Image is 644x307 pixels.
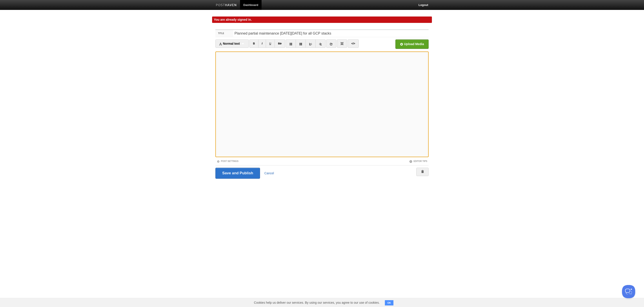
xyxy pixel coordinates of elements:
button: OK [385,300,393,305]
a: B [249,39,258,48]
span: Normal text [219,42,240,45]
img: Posthaven-bar [216,4,237,7]
a: U [266,39,275,48]
a: I [258,39,266,48]
div: You are already signed in. [212,17,432,23]
a: Str [275,39,285,48]
del: Str [278,42,282,45]
a: Cancel [264,171,274,175]
iframe: Help Scout Beacon - Open [622,285,635,298]
span: Cookies help us deliver our services. By using our services, you agree to our use of cookies. [249,298,384,307]
a: Post Settings [217,160,238,162]
img: pagebreak-icon.png [340,42,344,45]
a: </> [348,39,358,48]
label: Title [215,30,233,37]
input: Save and Publish [215,168,260,179]
a: Editor Tips [409,160,427,162]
